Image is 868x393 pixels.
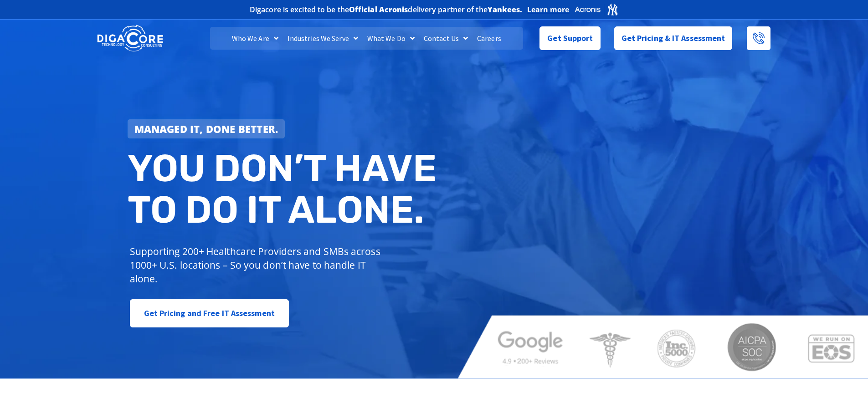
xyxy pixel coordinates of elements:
[130,299,289,327] a: Get Pricing and Free IT Assessment
[227,27,283,50] a: Who We Are
[210,27,523,50] nav: Menu
[547,29,593,47] span: Get Support
[97,24,163,53] img: DigaCore Technology Consulting
[128,148,441,231] h2: You don’t have to do IT alone.
[349,5,408,15] b: Official Acronis
[614,26,733,50] a: Get Pricing & IT Assessment
[574,3,619,16] img: Acronis
[283,27,363,50] a: Industries We Serve
[250,6,523,13] h2: Digacore is excited to be the delivery partner of the
[473,27,506,50] a: Careers
[539,26,600,50] a: Get Support
[134,122,278,136] strong: Managed IT, done better.
[488,5,523,15] b: Yankees.
[621,29,725,47] span: Get Pricing & IT Assessment
[144,304,275,322] span: Get Pricing and Free IT Assessment
[527,5,570,14] a: Learn more
[419,27,473,50] a: Contact Us
[128,119,285,138] a: Managed IT, done better.
[363,27,419,50] a: What We Do
[130,245,385,286] p: Supporting 200+ Healthcare Providers and SMBs across 1000+ U.S. locations – So you don’t have to ...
